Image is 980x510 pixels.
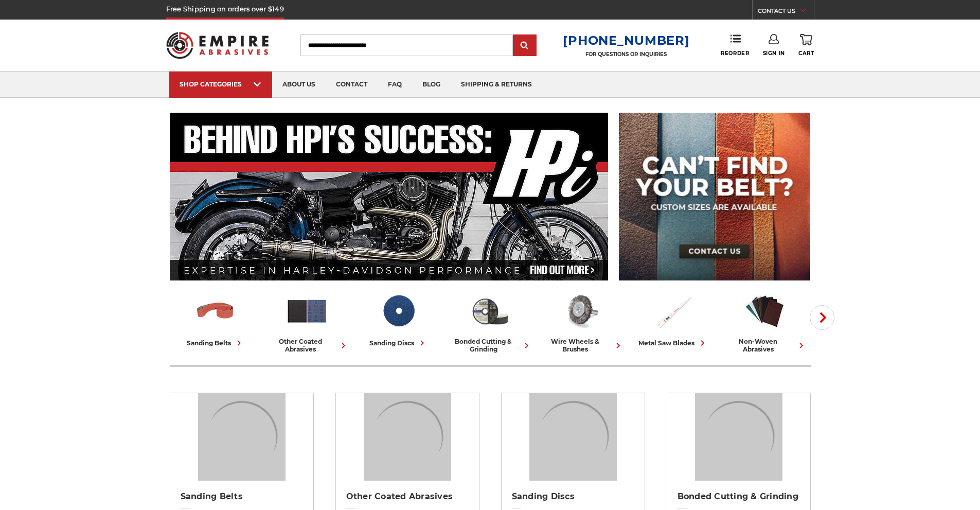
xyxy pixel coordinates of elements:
[449,290,532,353] a: bonded cutting & grinding
[198,393,286,481] img: Sanding Belts
[758,5,814,20] a: CONTACT US
[798,34,814,57] a: Cart
[357,290,440,348] a: sanding discs
[540,338,623,353] div: wire wheels & brushes
[187,338,244,348] div: sanding belts
[763,50,785,57] span: Sign In
[412,72,451,98] a: blog
[721,50,749,57] span: Reorder
[364,393,451,481] img: Other Coated Abrasives
[723,338,807,353] div: non-woven abrasives
[512,491,634,502] h2: Sanding Discs
[560,290,603,332] img: Wire Wheels & Brushes
[369,338,427,348] div: sanding discs
[678,491,800,502] h2: Bonded Cutting & Grinding
[638,338,708,348] div: metal saw blades
[798,50,814,57] span: Cart
[194,290,237,332] img: Sanding Belts
[265,338,349,353] div: other coated abrasives
[563,33,689,48] a: [PHONE_NUMBER]
[180,80,262,88] div: SHOP CATEGORIES
[810,305,834,330] button: Next
[166,25,269,65] img: Empire Abrasives
[272,72,326,98] a: about us
[695,393,782,481] img: Bonded Cutting & Grinding
[286,290,328,332] img: Other Coated Abrasives
[449,338,532,353] div: bonded cutting & grinding
[619,113,810,280] img: promo banner for custom belts.
[265,290,349,353] a: other coated abrasives
[451,72,542,98] a: shipping & returns
[563,51,689,58] p: FOR QUESTIONS OR INQUIRIES
[170,113,609,280] img: Banner for an interview featuring Horsepower Inc who makes Harley performance upgrades featured o...
[743,290,786,332] img: Non-woven Abrasives
[652,290,694,332] img: Metal Saw Blades
[326,72,378,98] a: contact
[377,290,420,332] img: Sanding Discs
[346,491,469,502] h2: Other Coated Abrasives
[721,34,749,56] a: Reorder
[181,491,303,502] h2: Sanding Belts
[469,290,511,332] img: Bonded Cutting & Grinding
[174,290,257,348] a: sanding belts
[632,290,715,348] a: metal saw blades
[378,72,412,98] a: faq
[514,36,535,56] input: Submit
[540,290,623,353] a: wire wheels & brushes
[529,393,617,481] img: Sanding Discs
[723,290,807,353] a: non-woven abrasives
